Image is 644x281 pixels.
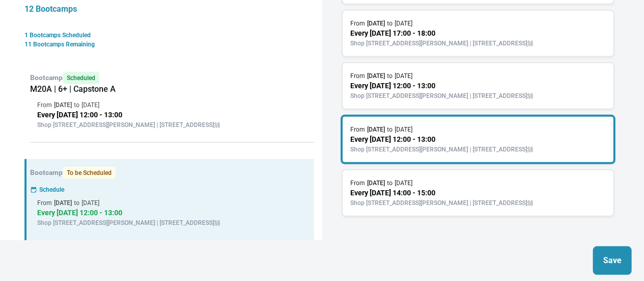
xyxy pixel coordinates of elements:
[63,72,99,84] span: Scheduled
[37,218,307,227] p: Shop [STREET_ADDRESS][PERSON_NAME] | [STREET_ADDRESS]舖
[82,100,99,110] p: [DATE]
[388,71,393,81] p: to
[37,100,52,110] p: From
[351,71,366,81] p: From
[37,110,307,120] p: Every [DATE] 12:00 - 13:00
[63,167,116,179] span: To be Scheduled
[54,100,72,110] p: [DATE]
[395,71,413,81] p: [DATE]
[351,39,606,48] p: Shop [STREET_ADDRESS][PERSON_NAME] | [STREET_ADDRESS]舖
[395,178,413,188] p: [DATE]
[37,208,307,218] p: Every [DATE] 12:00 - 13:00
[351,178,366,188] p: From
[388,125,393,134] p: to
[603,254,622,267] p: Save
[351,188,606,198] p: Every [DATE] 14:00 - 15:00
[395,125,413,134] p: [DATE]
[74,198,80,208] p: to
[39,185,64,194] p: Schedule
[388,19,393,28] p: to
[24,31,314,40] p: 1 Bootcamps Scheduled
[593,246,632,275] button: Save
[351,28,606,39] p: Every [DATE] 17:00 - 18:00
[351,81,606,91] p: Every [DATE] 12:00 - 13:00
[395,19,413,28] p: [DATE]
[37,120,307,130] p: Shop [STREET_ADDRESS][PERSON_NAME] | [STREET_ADDRESS]舖
[24,40,314,49] p: 11 Bootcamps Remaining
[54,198,72,208] p: [DATE]
[74,100,80,110] p: to
[368,125,385,134] p: [DATE]
[351,145,606,154] p: Shop [STREET_ADDRESS][PERSON_NAME] | [STREET_ADDRESS]舖
[388,178,393,188] p: to
[82,198,99,208] p: [DATE]
[24,4,314,14] h5: 12 Bootcamps
[351,125,366,134] p: From
[30,84,314,94] h5: M20A | 6+ | Capstone A
[351,198,606,208] p: Shop [STREET_ADDRESS][PERSON_NAME] | [STREET_ADDRESS]舖
[37,198,52,208] p: From
[351,91,606,100] p: Shop [STREET_ADDRESS][PERSON_NAME] | [STREET_ADDRESS]舖
[30,72,314,84] p: Bootcamp
[351,134,606,145] p: Every [DATE] 12:00 - 13:00
[351,19,366,28] p: From
[30,167,314,179] p: Bootcamp
[368,19,385,28] p: [DATE]
[368,178,385,188] p: [DATE]
[368,71,385,81] p: [DATE]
